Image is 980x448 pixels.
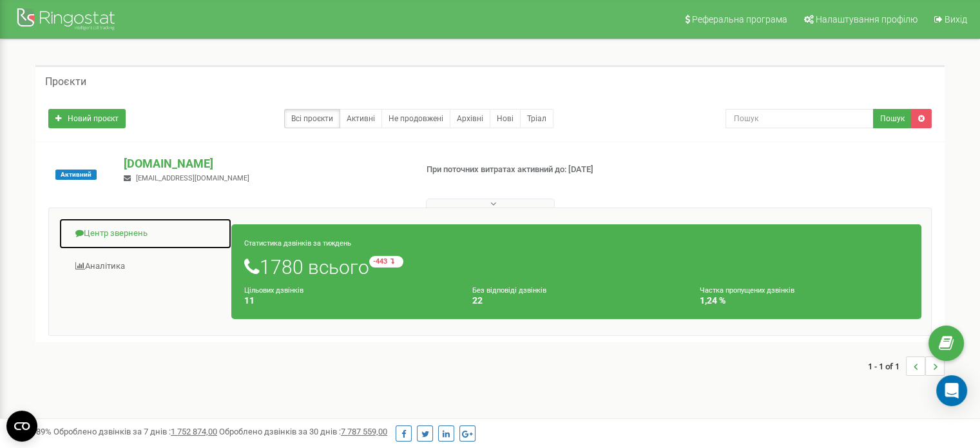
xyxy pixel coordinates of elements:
[520,109,553,128] a: Тріал
[136,174,249,182] span: [EMAIL_ADDRESS][DOMAIN_NAME]
[59,251,232,282] a: Аналiтика
[369,256,403,268] small: -443
[244,296,453,306] h4: 11
[6,411,37,442] button: Open CMP widget
[244,286,303,295] small: Цільових дзвінків
[816,14,918,24] span: Налаштування профілю
[381,109,450,128] a: Не продовжені
[692,14,787,24] span: Реферальна програма
[340,109,382,128] a: Активні
[700,296,908,306] h4: 1,24 %
[472,286,546,295] small: Без відповіді дзвінків
[284,109,340,128] a: Всі проєкти
[244,239,351,248] small: Статистика дзвінків за тиждень
[873,109,912,128] button: Пошук
[427,164,633,176] p: При поточних витратах активний до: [DATE]
[700,286,794,295] small: Частка пропущених дзвінків
[341,427,387,436] u: 7 787 559,00
[219,427,387,436] span: Оброблено дзвінків за 30 днів :
[472,296,681,306] h4: 22
[945,14,967,24] span: Вихід
[48,109,126,128] a: Новий проєкт
[45,76,86,88] h5: Проєкти
[59,218,232,249] a: Центр звернень
[868,356,906,376] span: 1 - 1 of 1
[490,109,521,128] a: Нові
[124,155,405,172] p: [DOMAIN_NAME]
[450,109,490,128] a: Архівні
[725,109,874,128] input: Пошук
[171,427,217,436] u: 1 752 874,00
[55,170,97,180] span: Активний
[53,427,217,436] span: Оброблено дзвінків за 7 днів :
[936,375,967,406] div: Open Intercom Messenger
[244,256,908,278] h1: 1780 всього
[868,344,945,389] nav: ...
